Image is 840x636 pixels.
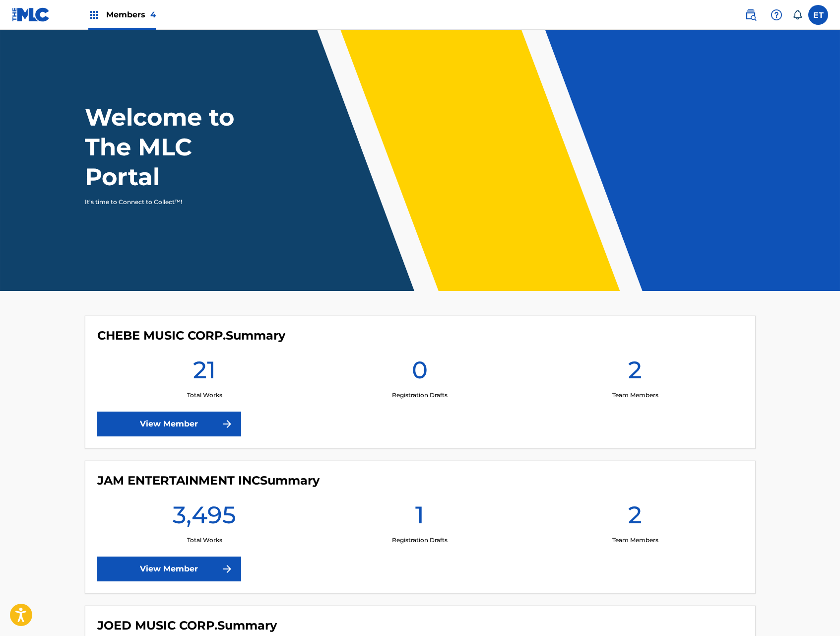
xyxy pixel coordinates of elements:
p: Team Members [612,391,658,400]
h1: 2 [628,500,642,536]
div: Notifications [792,10,802,20]
p: Registration Drafts [392,536,448,545]
div: User Menu [808,5,828,25]
span: 4 [150,10,156,19]
p: Total Works [187,536,222,545]
h1: 3,495 [173,500,236,536]
h4: JOED MUSIC CORP. [97,618,277,633]
img: search [745,9,757,21]
span: Members [106,9,156,20]
h4: JAM ENTERTAINMENT INC [97,473,320,488]
iframe: Chat Widget [790,588,840,636]
a: View Member [97,412,241,436]
h1: 21 [193,355,216,391]
h4: CHEBE MUSIC CORP. [97,328,285,343]
div: Help [767,5,786,25]
p: It's time to Connect to Collect™! [85,198,257,207]
img: f7272a7cc735f4ea7f67.svg [221,418,233,430]
h1: 2 [628,355,642,391]
img: f7272a7cc735f4ea7f67.svg [221,563,233,575]
a: Public Search [741,5,761,25]
img: help [771,9,782,21]
a: View Member [97,557,241,581]
p: Registration Drafts [392,391,448,400]
img: MLC Logo [12,7,50,22]
p: Team Members [612,536,658,545]
h1: Welcome to The MLC Portal [85,102,270,192]
h1: 0 [412,355,428,391]
p: Total Works [187,391,222,400]
h1: 1 [415,500,424,536]
img: Top Rightsholders [88,9,100,21]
